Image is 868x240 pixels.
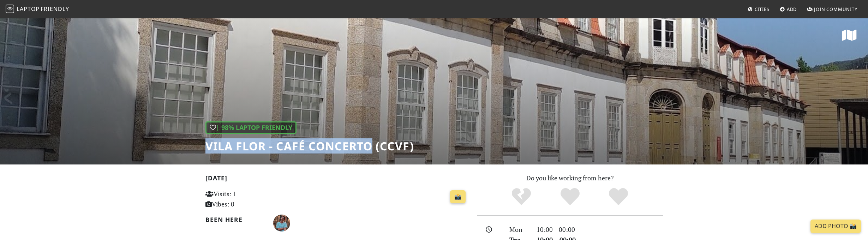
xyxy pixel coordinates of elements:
span: Cities [755,6,770,12]
div: Mon [505,224,532,235]
span: Laptop [17,5,40,13]
img: 3842-daniel.jpg [273,215,290,232]
h1: Vila Flor - Café Concerto (CCVF) [205,139,414,153]
a: Add [777,3,800,16]
span: Friendly [41,5,69,13]
div: | 98% Laptop Friendly [205,121,297,134]
h2: [DATE] [205,174,469,185]
h2: Been here [205,216,265,223]
a: LaptopFriendly LaptopFriendly [6,3,69,16]
span: Join Community [814,6,857,12]
a: 📸 [450,190,466,204]
p: Do you like working from here? [477,173,663,183]
div: Definitely! [594,187,643,206]
img: LaptopFriendly [6,5,14,13]
div: Yes [546,187,594,206]
div: No [497,187,546,206]
div: 10:00 – 00:00 [532,224,667,235]
a: Cities [745,3,772,16]
span: Daniel Teixeira [273,218,290,227]
span: Add [787,6,797,12]
a: Join Community [804,3,860,16]
p: Visits: 1 Vibes: 0 [205,189,288,209]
